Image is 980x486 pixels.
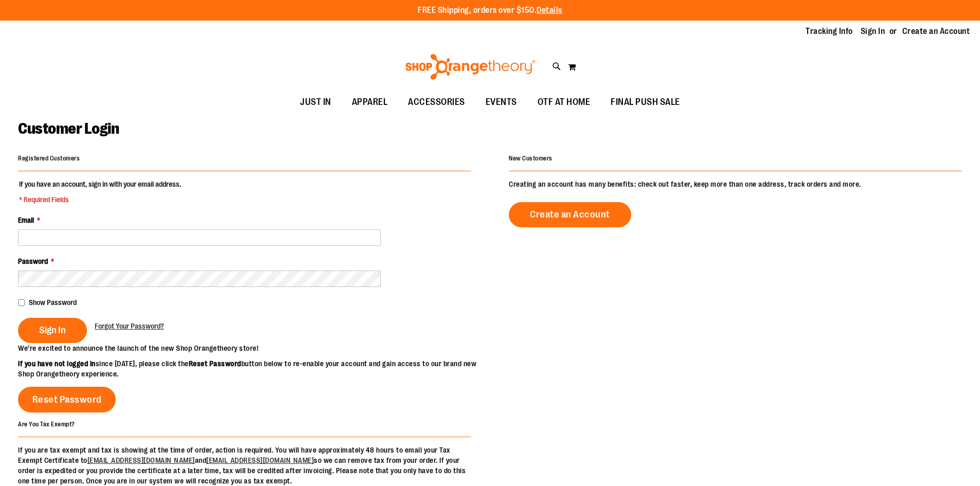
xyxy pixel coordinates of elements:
[509,179,962,189] p: Creating an account has many benefits: check out faster, keep more than one address, track orders...
[18,155,80,162] strong: Registered Customers
[87,456,195,464] a: [EMAIL_ADDRESS][DOMAIN_NAME]
[18,318,87,343] button: Sign In
[538,91,591,114] span: OTF AT HOME
[32,394,102,405] span: Reset Password
[600,91,690,114] a: FINAL PUSH SALE
[18,445,471,486] p: If you are tax exempt and tax is showing at the time of order, action is required. You will have ...
[418,5,562,16] p: FREE Shipping, orders over $150.
[189,359,241,368] strong: Reset Password
[95,321,164,331] a: Forgot Your Password?
[611,91,680,114] span: FINAL PUSH SALE
[509,202,631,227] a: Create an Account
[18,120,119,137] span: Customer Login
[398,91,475,114] a: ACCESSORIES
[509,155,553,162] strong: New Customers
[18,387,116,412] a: Reset Password
[408,91,465,114] span: ACCESSORIES
[342,91,398,114] a: APPAREL
[902,26,970,37] a: Create an Account
[206,456,314,464] a: [EMAIL_ADDRESS][DOMAIN_NAME]
[95,322,164,330] span: Forgot Your Password?
[527,91,601,114] a: OTF AT HOME
[18,359,96,368] strong: If you have not logged in
[290,91,342,114] a: JUST IN
[18,179,182,205] legend: If you have an account, sign in with your email address.
[29,298,77,307] span: Show Password
[475,91,527,114] a: EVENTS
[537,6,562,15] a: Details
[18,257,48,265] span: Password
[18,216,34,224] span: Email
[19,194,181,205] span: * Required Fields
[18,343,490,353] p: We’re excited to announce the launch of the new Shop Orangetheory store!
[18,358,490,379] p: since [DATE], please click the button below to re-enable your account and gain access to our bran...
[39,325,66,336] span: Sign In
[861,26,885,37] a: Sign In
[18,420,75,427] strong: Are You Tax Exempt?
[486,91,517,114] span: EVENTS
[530,209,610,220] span: Create an Account
[300,91,331,114] span: JUST IN
[404,54,537,80] img: Shop Orangetheory
[806,26,853,37] a: Tracking Info
[352,91,388,114] span: APPAREL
